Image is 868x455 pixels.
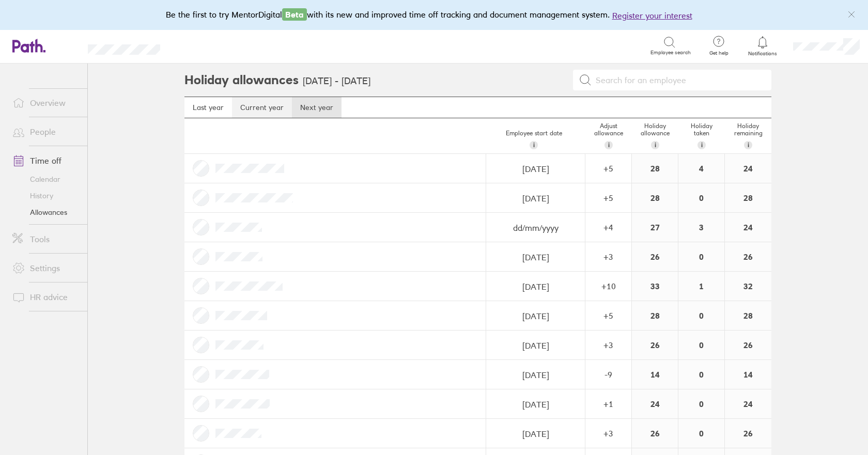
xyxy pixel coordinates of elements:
[678,118,725,153] div: Holiday taken
[533,141,535,149] span: i
[282,8,307,21] span: Beta
[632,331,678,359] div: 26
[586,429,631,438] div: + 3
[725,272,771,301] div: 32
[487,243,584,272] input: dd/mm/yyyy
[4,287,87,307] a: HR advice
[487,154,584,183] input: dd/mm/yyyy
[650,50,691,56] span: Employee search
[746,51,780,57] span: Notifications
[725,154,771,183] div: 24
[184,97,232,118] a: Last year
[678,183,724,212] div: 0
[586,193,631,202] div: + 5
[632,183,678,212] div: 28
[678,272,724,301] div: 1
[586,164,631,173] div: + 5
[4,92,87,113] a: Overview
[166,8,703,22] div: Be the first to try MentorDigital with its new and improved time off tracking and document manage...
[4,187,87,204] a: History
[632,118,678,153] div: Holiday allowance
[487,360,584,389] input: dd/mm/yyyy
[746,35,780,57] a: Notifications
[678,213,724,242] div: 3
[586,399,631,409] div: + 1
[725,301,771,330] div: 28
[701,141,703,149] span: i
[586,340,631,350] div: + 3
[586,370,631,379] div: -9
[4,229,87,249] a: Tools
[487,390,584,419] input: dd/mm/yyyy
[292,97,342,118] a: Next year
[632,360,678,389] div: 14
[655,141,656,149] span: i
[725,331,771,359] div: 26
[632,213,678,242] div: 27
[303,76,370,87] h3: [DATE] - [DATE]
[632,301,678,330] div: 28
[632,389,678,418] div: 24
[678,331,724,359] div: 0
[4,121,87,142] a: People
[608,141,610,149] span: i
[586,223,631,232] div: + 4
[678,301,724,330] div: 0
[482,125,585,153] div: Employee start date
[487,213,584,242] input: dd/mm/yyyy
[678,389,724,418] div: 0
[678,419,724,448] div: 0
[678,154,724,183] div: 4
[612,9,692,22] button: Register your interest
[748,141,749,149] span: i
[4,258,87,278] a: Settings
[4,204,87,221] a: Allowances
[586,281,631,291] div: + 10
[725,389,771,418] div: 24
[725,183,771,212] div: 28
[678,360,724,389] div: 0
[4,171,87,187] a: Calendar
[725,213,771,242] div: 24
[586,311,631,320] div: + 5
[487,331,584,360] input: dd/mm/yyyy
[585,118,632,153] div: Adjust allowance
[632,242,678,271] div: 26
[678,242,724,271] div: 0
[632,272,678,301] div: 33
[725,360,771,389] div: 14
[487,184,584,213] input: dd/mm/yyyy
[184,64,299,97] h2: Holiday allowances
[702,50,736,56] span: Get help
[632,419,678,448] div: 26
[725,242,771,271] div: 26
[487,272,584,301] input: dd/mm/yyyy
[487,302,584,331] input: dd/mm/yyyy
[586,252,631,261] div: + 3
[188,41,214,50] div: Search
[4,150,87,171] a: Time off
[725,419,771,448] div: 26
[487,419,584,448] input: dd/mm/yyyy
[725,118,771,153] div: Holiday remaining
[232,97,292,118] a: Current year
[632,154,678,183] div: 28
[592,70,765,90] input: Search for an employee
